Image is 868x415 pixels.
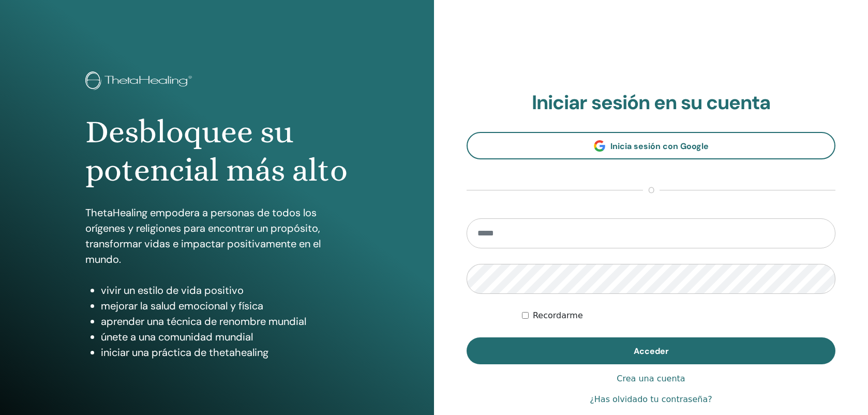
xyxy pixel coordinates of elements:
[533,309,583,322] label: Recordarme
[467,132,835,159] a: Inicia sesión con Google
[101,298,349,314] li: mejorar la salud emocional y física
[522,309,835,322] div: Mantenerme autenticado indefinidamente o hasta cerrar la sesión manualmente
[467,337,835,364] button: Acceder
[101,314,349,329] li: aprender una técnica de renombre mundial
[617,373,685,385] a: Crea una cuenta
[101,345,349,360] li: iniciar una práctica de thetahealing
[85,205,349,267] p: ThetaHealing empodera a personas de todos los orígenes y religiones para encontrar un propósito, ...
[467,91,835,115] h2: Iniciar sesión en su cuenta
[85,113,349,190] h1: Desbloquee su potencial más alto
[101,283,349,298] li: vivir un estilo de vida positivo
[610,141,709,152] span: Inicia sesión con Google
[101,329,349,345] li: únete a una comunidad mundial
[643,184,660,197] span: o
[590,393,712,406] a: ¿Has olvidado tu contraseña?
[634,346,669,357] span: Acceder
